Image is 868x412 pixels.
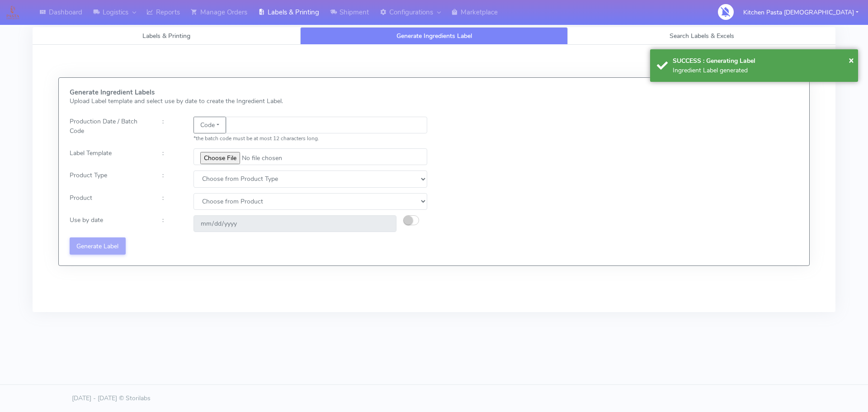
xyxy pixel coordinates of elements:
span: Search Labels & Excels [670,32,734,40]
span: Labels & Printing [142,32,190,40]
button: Code [193,117,226,133]
div: Product [63,193,156,210]
div: : [156,117,186,143]
div: : [156,215,186,232]
button: Kitchen Pasta [DEMOGRAPHIC_DATA] [736,3,865,22]
div: : [156,193,186,210]
div: Use by date [63,215,156,232]
div: : [156,170,186,187]
div: SUCCESS : Generating Label [673,56,852,66]
div: Production Date / Batch Code [63,117,156,143]
div: Product Type [63,170,156,187]
button: Close [849,53,854,67]
div: Label Template [63,148,156,165]
span: × [849,54,854,66]
ul: Tabs [33,27,835,45]
small: *the batch code must be at most 12 characters long. [193,135,319,142]
button: Generate Label [70,237,126,254]
div: : [156,148,186,165]
h5: Generate Ingredient Labels [70,89,427,96]
span: Generate Ingredients Label [396,32,472,40]
p: Upload Label template and select use by date to create the Ingredient Label. [70,96,427,106]
div: Ingredient Label generated [673,66,852,75]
